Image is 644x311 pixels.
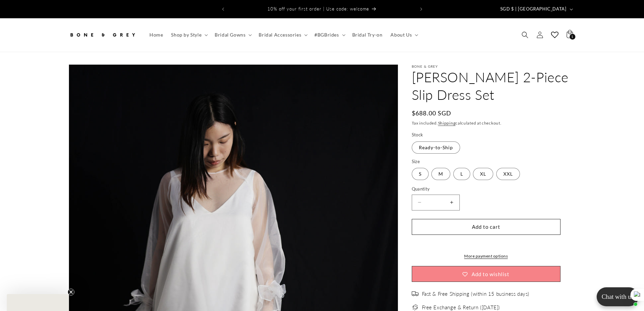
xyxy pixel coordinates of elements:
span: Bridal Accessories [259,32,301,38]
summary: Shop by Style [167,28,211,42]
p: Bone & Grey [412,64,576,68]
span: SGD $ | [GEOGRAPHIC_DATA] [500,6,567,13]
a: Home [145,28,167,42]
img: Bone and Grey Bridal [69,27,136,42]
button: Previous announcement [216,3,231,16]
button: Close teaser [68,289,74,295]
label: Ready-to-Ship [412,141,460,154]
label: Quantity [412,186,560,193]
summary: #BGBrides [310,28,348,42]
legend: Size [412,158,421,165]
img: exchange_2.png [412,304,419,311]
button: Add to cart [412,219,560,235]
span: Fast & Free Shipping (within 15 business days) [422,291,530,297]
legend: Stock [412,132,424,138]
span: Bridal Try-on [352,32,383,38]
a: Shipping [438,120,456,126]
span: #BGBrides [314,32,339,38]
summary: Search [518,27,532,42]
button: SGD $ | [GEOGRAPHIC_DATA] [496,3,576,16]
span: 1 [571,34,573,40]
label: XL [473,168,493,180]
h1: [PERSON_NAME] 2-Piece Slip Dress Set [412,68,576,104]
p: Chat with us [597,293,639,301]
div: Close teaser [7,294,69,311]
label: XXL [496,168,520,180]
button: Add to wishlist [412,266,560,282]
a: Bridal Try-on [348,28,387,42]
span: Free Exchange & Return ([DATE]) [422,304,500,311]
span: About Us [390,32,412,38]
span: Bridal Gowns [215,32,245,38]
summary: About Us [386,28,421,42]
span: Shop by Style [171,32,201,38]
a: Bone and Grey Bridal [66,25,139,45]
button: Next announcement [414,3,429,16]
summary: Bridal Accessories [255,28,310,42]
label: M [431,168,450,180]
div: Tax included. calculated at checkout. [412,120,576,127]
span: Home [149,32,163,38]
label: S [412,168,429,180]
summary: Bridal Gowns [211,28,255,42]
label: L [453,168,470,180]
span: 10% off your first order | Use code: welcome [267,6,369,12]
a: More payment options [412,253,560,259]
button: Open chatbox [597,287,639,306]
span: $688.00 SGD [412,109,452,118]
